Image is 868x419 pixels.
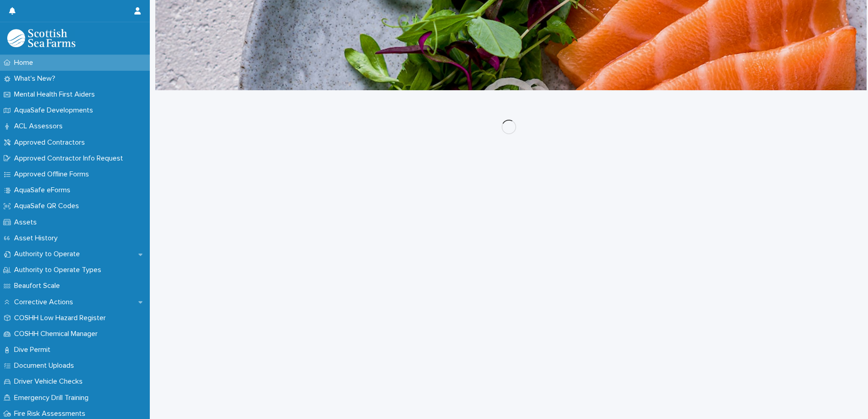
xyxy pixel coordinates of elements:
[10,90,102,99] p: Mental Health First Aiders
[10,346,58,354] p: Dive Permit
[10,409,93,418] p: Fire Risk Assessments
[10,106,100,115] p: AquaSafe Developments
[10,234,65,243] p: Asset History
[10,186,78,195] p: AquaSafe eForms
[10,377,90,386] p: Driver Vehicle Checks
[10,58,40,67] p: Home
[10,138,92,147] p: Approved Contractors
[10,250,87,258] p: Authority to Operate
[10,74,63,83] p: What's New?
[10,266,108,274] p: Authority to Operate Types
[10,298,80,307] p: Corrective Actions
[10,154,130,163] p: Approved Contractor Info Request
[7,29,75,47] img: bPIBxiqnSb2ggTQWdOVV
[10,361,81,370] p: Document Uploads
[10,282,67,290] p: Beaufort Scale
[10,394,96,402] p: Emergency Drill Training
[10,122,70,131] p: ACL Assessors
[10,170,96,179] p: Approved Offline Forms
[10,218,44,227] p: Assets
[10,202,86,210] p: AquaSafe QR Codes
[10,314,113,322] p: COSHH Low Hazard Register
[10,330,105,338] p: COSHH Chemical Manager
